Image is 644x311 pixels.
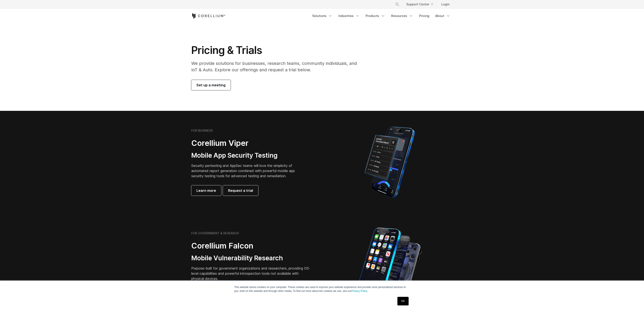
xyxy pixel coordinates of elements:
[393,0,401,8] button: Search
[351,290,368,293] a: Privacy Policy.
[389,12,416,20] a: Resources
[191,151,301,160] h3: Mobile App Security Testing
[191,266,312,281] p: Purpose-built for government organizations and researchers, providing OS-level capabilities and p...
[234,285,410,293] p: This website stores cookies on your computer. These cookies are used to improve your website expe...
[196,188,216,193] span: Learn more
[191,231,239,235] h6: FOR GOVERNMENT & RESEARCH
[357,125,422,200] img: Corellium MATRIX automated report on iPhone showing app vulnerability test results across securit...
[403,0,436,8] a: Support Center
[363,12,388,20] a: Products
[191,138,301,148] h2: Corellium Viper
[191,13,225,18] a: Corellium Home
[191,60,363,73] p: We provide solutions for businesses, research teams, community individuals, and IoT & Auto. Explo...
[438,0,453,8] a: Login
[228,188,253,193] span: Request a trial
[191,44,363,57] h1: Pricing & Trials
[336,12,362,20] a: Industries
[310,12,453,20] div: Navigation Menu
[191,163,301,178] p: Security pentesting and AppSec teams will love the simplicity of automated report generation comb...
[357,227,422,302] img: iPhone model separated into the mechanics used to build the physical device.
[310,12,335,20] a: Solutions
[196,82,225,88] span: Set up a meeting
[223,185,258,196] a: Request a trial
[191,129,213,133] h6: FOR BUSINESS
[191,254,312,262] h3: Mobile Vulnerability Research
[397,297,408,305] a: OK
[191,80,231,90] a: Set up a meeting
[191,185,221,196] a: Learn more
[191,241,312,251] h2: Corellium Falcon
[417,12,432,20] a: Pricing
[433,12,453,20] a: About
[390,0,453,8] div: Navigation Menu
